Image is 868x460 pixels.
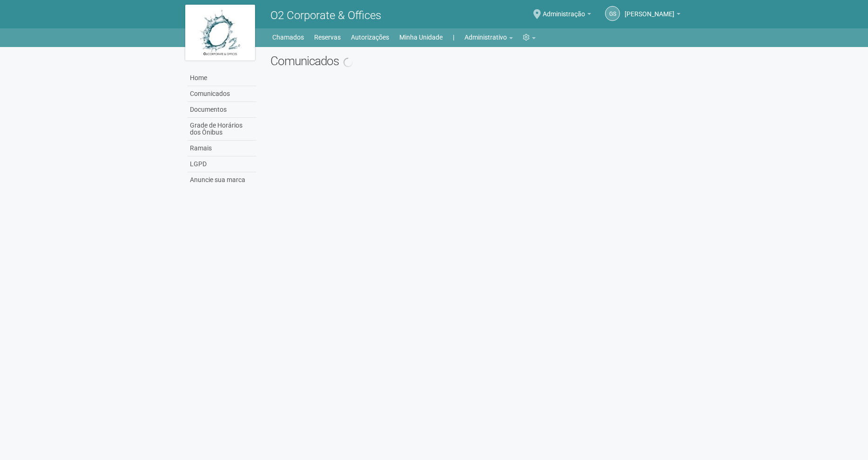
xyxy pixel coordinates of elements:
a: Minha Unidade [399,31,443,44]
a: Grade de Horários dos Ônibus [188,118,256,141]
a: Administrativo [464,31,513,44]
a: Comunicados [188,86,256,102]
a: Home [188,70,256,86]
a: LGPD [188,156,256,172]
a: Reservas [314,31,341,44]
a: [PERSON_NAME] [625,12,680,19]
a: Chamados [272,31,304,44]
a: Administração [543,12,591,19]
a: GS [605,6,620,21]
span: Administração [543,1,585,18]
span: Gabriela Souza [625,1,674,18]
h2: Comunicados [270,54,683,68]
span: O2 Corporate & Offices [270,9,381,22]
img: spinner.png [343,58,353,67]
img: logo.jpg [185,5,255,61]
a: Anuncie sua marca [188,172,256,188]
a: Configurações [523,31,536,44]
a: Ramais [188,141,256,156]
a: | [453,31,454,44]
a: Documentos [188,102,256,118]
a: Autorizações [351,31,389,44]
